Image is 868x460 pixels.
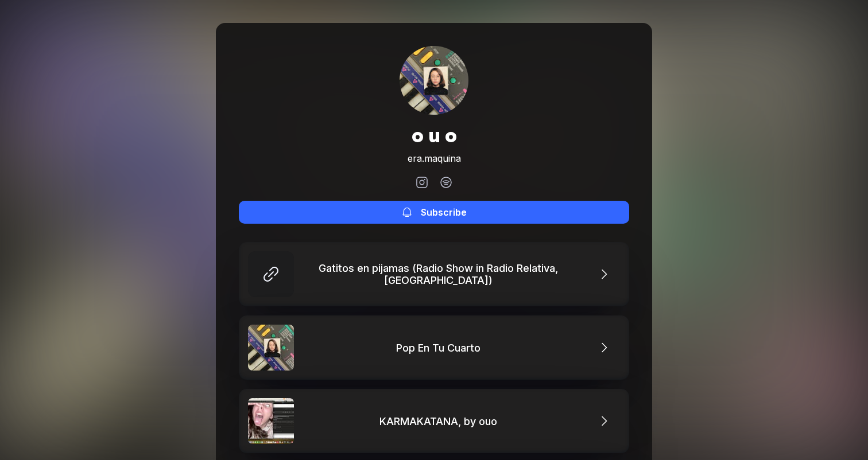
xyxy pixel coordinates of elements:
div: o u o [400,46,468,115]
div: Subscribe [421,206,467,218]
div: KARMAKATANA, by ouo [379,415,503,427]
img: ACg8ocL_mxIXYQ0yXDRbogqpH4Vlw92t5CbHQAIGZN-oCGpZ4L-edXE=s96-c [400,46,468,115]
img: KARMAKATANA, by ouo [248,398,294,444]
div: Pop En Tu Cuarto [396,342,486,354]
img: Pop En Tu Cuarto [248,325,294,371]
a: Pop En Tu CuartoPop En Tu Cuarto [239,315,629,380]
a: KARMAKATANA, by ouoKARMAKATANA, by ouo [239,389,629,453]
button: Subscribe [239,201,629,224]
h1: o u o [408,124,461,147]
div: era.maquina [408,153,461,164]
a: Gatitos en pijamas (Radio Show in Radio Relativa, [GEOGRAPHIC_DATA]) [239,242,629,306]
div: Gatitos en pijamas (Radio Show in Radio Relativa, [GEOGRAPHIC_DATA]) [294,262,588,286]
